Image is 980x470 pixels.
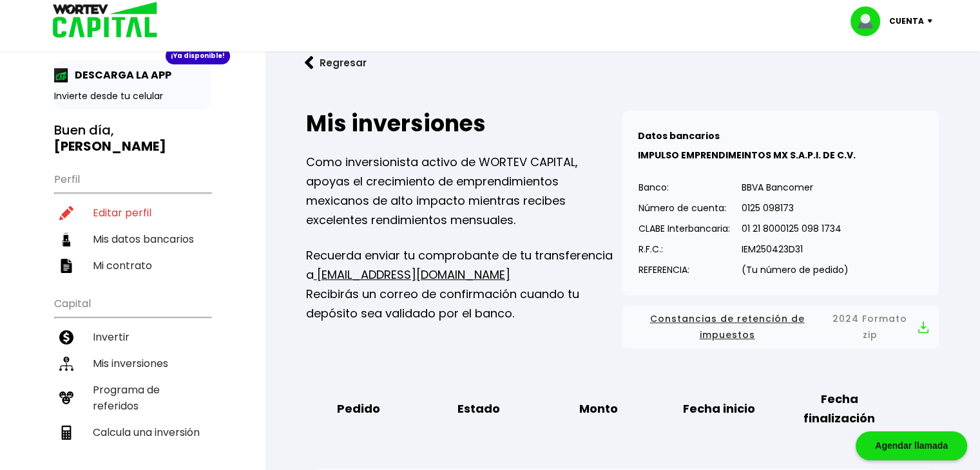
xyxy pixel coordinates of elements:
[638,149,856,162] b: IMPULSO EMPRENDIMEINTOS MX S.A.P.I. DE C.V.
[457,399,500,418] b: Estado
[54,200,211,226] a: Editar perfil
[54,350,211,377] a: Mis inversiones
[285,46,959,80] a: flecha izquierdaRegresar
[59,259,73,273] img: contrato-icon.f2db500c.svg
[59,330,73,344] img: invertir-icon.b3b967d7.svg
[59,426,73,440] img: calculadora-icon.17d418c4.svg
[54,68,68,82] img: app-icon
[54,252,211,279] a: Mi contrato
[924,19,941,23] img: icon-down
[742,260,849,279] p: (Tu número de pedido)
[68,67,171,83] p: DESCARGA LA APP
[742,178,849,197] p: BBVA Bancomer
[639,240,730,259] p: R.F.C.:
[305,56,314,70] img: flecha izquierda
[59,357,73,371] img: inversiones-icon.6695dc30.svg
[59,206,73,220] img: editar-icon.952d3147.svg
[166,48,230,64] div: ¡Ya disponible!
[742,219,849,238] p: 01 21 8000125 098 1734
[683,399,755,418] b: Fecha inicio
[306,246,622,323] p: Recuerda enviar tu comprobante de tu transferencia a Recibirás un correo de confirmación cuando t...
[639,219,730,238] p: CLABE Interbancaria:
[59,391,73,405] img: recomiendanos-icon.9b8e9327.svg
[54,165,211,279] ul: Perfil
[285,46,386,80] button: Regresar
[59,232,73,247] img: datos-icon.10cf9172.svg
[54,89,211,103] p: Invierte desde tu celular
[633,311,821,343] span: Constancias de retención de impuestos
[54,226,211,252] a: Mis datos bancarios
[579,399,618,418] b: Monto
[336,399,380,418] b: Pedido
[306,111,622,136] h2: Mis inversiones
[633,311,928,343] button: Constancias de retención de impuestos2024 Formato zip
[856,431,967,460] div: Agendar llamada
[789,390,890,428] b: Fecha finalización
[54,122,211,155] h3: Buen día,
[850,6,889,36] img: profile-image
[54,324,211,350] a: Invertir
[54,377,211,419] a: Programa de referidos
[639,260,730,279] p: REFERENCIA:
[306,153,622,230] p: Como inversionista activo de WORTEV CAPITAL, apoyas el crecimiento de emprendimientos mexicanos d...
[54,137,166,155] b: [PERSON_NAME]
[54,419,211,446] a: Calcula una inversión
[639,178,730,197] p: Banco:
[742,198,849,218] p: 0125 098173
[742,240,849,259] p: IEM250423D31
[889,12,924,31] p: Cuenta
[638,129,720,142] b: Datos bancarios
[314,267,510,283] a: [EMAIL_ADDRESS][DOMAIN_NAME]
[639,198,730,218] p: Número de cuenta:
